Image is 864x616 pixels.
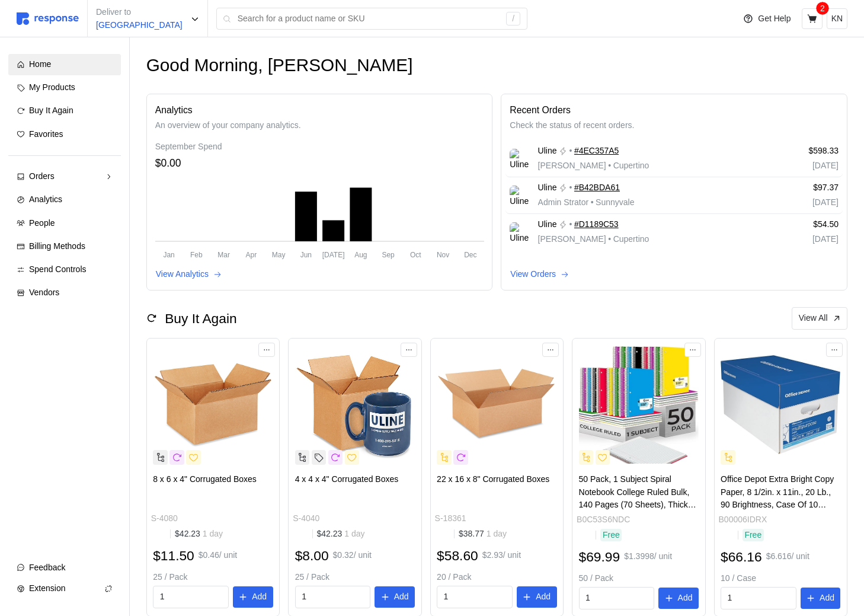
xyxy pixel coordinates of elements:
p: $1.3998 / unit [624,550,672,563]
img: Uline [510,186,529,205]
button: Add [517,586,557,608]
button: Feedback [8,557,121,579]
a: Spend Controls [8,259,121,280]
p: $42.23 [317,528,365,541]
h2: $11.50 [153,547,194,565]
input: Qty [302,586,364,608]
p: View All [799,312,828,325]
a: People [8,213,121,234]
a: Home [8,54,121,75]
p: S-4080 [151,512,178,525]
p: Free [744,529,761,542]
p: View Analytics [156,268,209,281]
a: Billing Methods [8,236,121,257]
span: People [29,218,55,228]
span: 1 day [342,529,364,538]
span: 1 day [200,529,223,538]
div: Orders [29,170,100,183]
button: Extension [8,578,121,599]
p: $0.32 / unit [333,549,372,562]
span: Uline [538,181,557,194]
p: S-18361 [435,512,466,525]
p: [GEOGRAPHIC_DATA] [96,19,183,32]
span: Spend Controls [29,264,87,274]
p: Analytics [155,103,484,117]
span: 1 day [484,529,507,538]
p: 25 / Pack [153,571,273,584]
p: $97.37 [763,181,839,194]
img: Uline [510,149,529,168]
p: $38.77 [459,528,507,541]
p: Add [536,591,551,604]
p: 25 / Pack [295,571,415,584]
span: Billing Methods [29,241,85,251]
a: Orders [8,166,121,187]
h2: $69.99 [579,548,620,566]
a: Buy It Again [8,100,121,122]
p: [PERSON_NAME] Cupertino [538,159,649,173]
span: Vendors [29,288,59,297]
p: Add [678,592,693,605]
input: Qty [585,588,648,609]
span: Feedback [29,563,65,572]
span: 22 x 16 x 8" Corrugated Boxes [437,474,549,484]
img: 61VbZitEVcL._AC_SX466_.jpg [721,344,840,464]
button: Add [801,588,841,609]
span: • [606,161,613,170]
a: My Products [8,77,121,98]
div: / [506,12,520,26]
span: • [588,197,596,207]
span: My Products [29,82,75,92]
img: S-4040 [295,344,415,464]
tspan: Dec [464,251,476,259]
img: S-4080 [153,344,273,464]
button: Add [233,586,273,608]
img: S-18361 [437,344,556,464]
p: Add [820,592,834,605]
a: #4EC357A5 [574,145,619,158]
a: Analytics [8,189,121,210]
h1: Good Morning, [PERSON_NAME] [146,54,413,77]
p: $2.93 / unit [482,549,521,562]
h2: $66.16 [721,548,762,566]
img: Uline [510,222,529,242]
p: KN [831,12,843,25]
span: 4 x 4 x 4" Corrugated Boxes [295,474,399,484]
tspan: Jan [163,251,174,259]
img: svg%3e [17,12,79,25]
div: September Spend [155,141,484,154]
span: • [606,234,613,244]
p: B00006IDRX [719,513,767,526]
tspan: Mar [217,251,230,259]
span: Home [29,59,51,69]
a: #B42BDA61 [574,181,620,194]
p: Deliver to [96,6,183,19]
div: $0.00 [155,155,484,171]
span: Office Depot Extra Bright Copy Paper, 8 1/2in. x 11in., 20 Lb., 90 Brightness, Case Of 10 [PERSON... [721,474,834,522]
input: Search for a product name or SKU [238,8,500,30]
p: An overview of your company analytics. [155,119,484,132]
p: Recent Orders [510,103,839,117]
p: $54.50 [763,218,839,231]
p: Get Help [758,12,791,25]
p: 50 / Pack [579,572,699,585]
button: View Orders [510,267,569,282]
p: 10 / Case [721,572,840,585]
p: $598.33 [763,145,839,158]
input: Qty [160,586,222,608]
tspan: Nov [437,251,449,259]
p: [PERSON_NAME] Cupertino [538,233,649,246]
button: View All [792,307,847,330]
h2: $8.00 [295,547,329,565]
p: Free [603,529,620,542]
h2: Buy It Again [165,309,236,328]
p: B0C53S6NDC [577,513,630,526]
span: Uline [538,218,557,231]
span: Uline [538,145,557,158]
button: Add [375,586,415,608]
input: Qty [444,586,506,608]
tspan: Apr [245,251,257,259]
a: Vendors [8,282,121,304]
span: Favorites [29,129,63,139]
p: [DATE] [763,233,839,246]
